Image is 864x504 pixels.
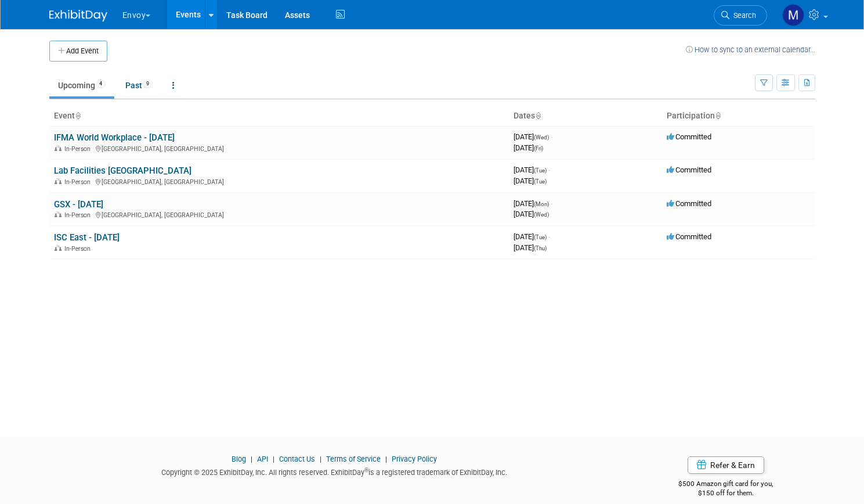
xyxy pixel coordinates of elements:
[49,465,620,478] div: Copyright © 2025 ExhibitDay, Inc. All rights reserved. ExhibitDay is a registered trademark of Ex...
[534,211,549,218] span: (Wed)
[279,455,315,463] a: Contact Us
[514,243,547,252] span: [DATE]
[55,178,62,184] img: In-Person Event
[667,165,711,174] span: Committed
[535,111,541,120] a: Sort by Start Date
[248,455,255,463] span: |
[55,211,62,217] img: In-Person Event
[534,234,547,240] span: (Tue)
[551,132,552,141] span: -
[317,455,324,463] span: |
[667,232,711,241] span: Committed
[54,132,175,143] a: IFMA World Workplace - [DATE]
[662,106,815,126] th: Participation
[364,467,368,473] sup: ®
[49,10,107,21] img: ExhibitDay
[551,199,552,208] span: -
[782,4,804,26] img: Matt h
[534,145,543,152] span: (Fri)
[64,178,94,186] span: In-Person
[270,455,277,463] span: |
[514,143,543,152] span: [DATE]
[534,167,547,174] span: (Tue)
[64,245,94,253] span: In-Person
[729,11,756,20] span: Search
[548,232,550,241] span: -
[64,145,94,153] span: In-Person
[514,132,552,141] span: [DATE]
[392,455,437,463] a: Privacy Policy
[54,143,504,153] div: [GEOGRAPHIC_DATA], [GEOGRAPHIC_DATA]
[54,199,103,210] a: GSX - [DATE]
[49,41,107,62] button: Add Event
[96,80,106,88] span: 4
[714,5,767,26] a: Search
[514,232,550,241] span: [DATE]
[55,245,62,251] img: In-Person Event
[534,201,549,207] span: (Mon)
[326,455,381,463] a: Terms of Service
[54,165,191,176] a: Lab Facilities [GEOGRAPHIC_DATA]
[514,165,550,174] span: [DATE]
[637,488,815,498] div: $150 off for them.
[49,106,509,126] th: Event
[688,456,764,474] a: Refer & Earn
[232,455,246,463] a: Blog
[75,111,81,120] a: Sort by Event Name
[143,80,153,88] span: 9
[55,145,62,151] img: In-Person Event
[514,177,547,185] span: [DATE]
[509,106,662,126] th: Dates
[514,199,552,208] span: [DATE]
[257,455,268,463] a: API
[715,111,721,120] a: Sort by Participation Type
[54,210,504,219] div: [GEOGRAPHIC_DATA], [GEOGRAPHIC_DATA]
[54,177,504,186] div: [GEOGRAPHIC_DATA], [GEOGRAPHIC_DATA]
[514,210,549,218] span: [DATE]
[667,132,711,141] span: Committed
[534,134,549,141] span: (Wed)
[534,245,547,251] span: (Thu)
[548,165,550,174] span: -
[49,74,114,96] a: Upcoming4
[64,211,94,219] span: In-Person
[382,455,390,463] span: |
[534,178,547,185] span: (Tue)
[686,45,815,54] a: How to sync to an external calendar...
[667,199,711,208] span: Committed
[54,232,120,243] a: ISC East - [DATE]
[637,471,815,498] div: $500 Amazon gift card for you,
[117,74,161,96] a: Past9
